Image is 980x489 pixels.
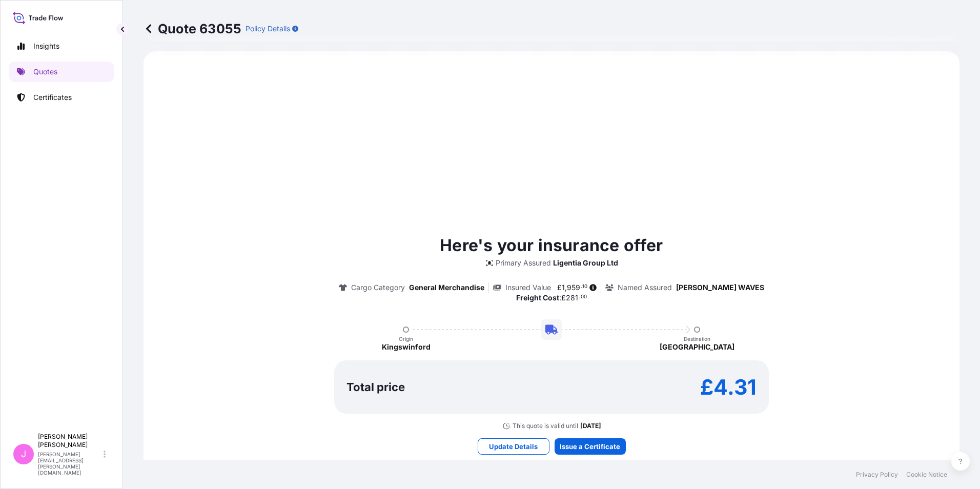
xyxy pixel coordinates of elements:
p: Primary Assured [496,258,551,268]
p: [PERSON_NAME] [PERSON_NAME] [38,433,101,449]
a: Privacy Policy [856,471,898,479]
p: Insights [33,41,59,51]
p: Here's your insurance offer [440,233,663,258]
p: [DATE] [580,422,601,430]
p: Issue a Certificate [560,441,620,452]
p: £4.31 [700,379,757,395]
p: Total price [346,382,405,392]
p: General Merchandise [409,282,484,293]
p: Kingswinford [382,342,431,352]
span: 281 [566,294,578,301]
p: Quotes [33,67,57,77]
span: £ [561,294,566,301]
span: 00 [581,295,587,299]
p: Certificates [33,92,72,103]
span: . [581,285,582,289]
p: Cargo Category [351,282,405,293]
p: Destination [684,336,710,342]
p: : [516,293,587,303]
p: [PERSON_NAME][EMAIL_ADDRESS][PERSON_NAME][DOMAIN_NAME] [38,451,101,476]
p: [PERSON_NAME] WAVES [676,282,764,293]
span: 10 [582,285,587,289]
p: Named Assured [618,282,672,293]
b: Freight Cost [516,293,559,302]
p: Origin [399,336,413,342]
p: Ligentia Group Ltd [553,258,618,268]
span: . [579,295,580,299]
span: £ [557,284,562,291]
p: Insured Value [505,282,551,293]
p: Quote 63055 [144,21,241,37]
span: J [21,449,26,459]
p: Update Details [489,441,538,452]
p: This quote is valid until [513,422,578,430]
button: Update Details [478,438,549,455]
a: Certificates [9,87,114,108]
a: Insights [9,36,114,56]
a: Quotes [9,62,114,82]
a: Cookie Notice [906,471,947,479]
p: [GEOGRAPHIC_DATA] [660,342,734,352]
button: Issue a Certificate [555,438,626,455]
span: 1 [562,284,565,291]
p: Policy Details [246,24,290,34]
span: , [565,284,567,291]
span: 959 [567,284,580,291]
